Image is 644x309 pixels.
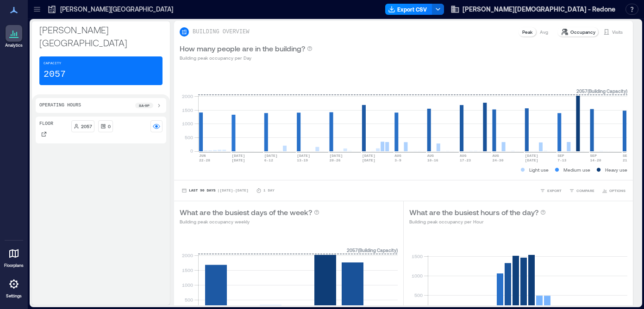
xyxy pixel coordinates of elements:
text: AUG [427,154,434,158]
button: OPTIONS [600,186,627,195]
tspan: 500 [414,292,423,298]
p: Analytics [5,43,23,48]
p: Floorplans [4,263,24,268]
p: 2057 [81,123,92,130]
text: AUG [394,154,401,158]
text: JUN [199,154,206,158]
tspan: 0 [190,148,193,154]
p: BUILDING OVERVIEW [193,28,249,36]
p: Operating Hours [39,102,81,109]
text: 14-20 [590,158,601,162]
span: OPTIONS [609,188,625,193]
text: [DATE] [264,154,278,158]
text: [DATE] [525,158,538,162]
button: COMPARE [567,186,596,195]
text: [DATE] [297,154,310,158]
p: Visits [612,28,623,36]
a: Settings [3,273,25,302]
text: 20-26 [330,158,341,162]
span: COMPARE [576,188,594,193]
tspan: 2000 [182,93,193,99]
text: AUG [460,154,467,158]
text: 3-9 [394,158,401,162]
button: [PERSON_NAME][DEMOGRAPHIC_DATA] - Redone [448,2,618,17]
p: Avg [540,28,548,36]
p: 2057 [44,68,66,81]
tspan: 1000 [182,282,193,288]
p: Settings [6,293,22,299]
p: Building peak occupancy weekly [180,218,319,225]
p: Light use [529,166,549,173]
p: Floor [39,120,53,128]
a: Analytics [2,22,25,51]
p: Medium use [563,166,590,173]
text: 24-30 [492,158,503,162]
tspan: 1000 [412,273,423,278]
text: SEP [590,154,597,158]
a: Floorplans [1,242,26,271]
button: Export CSV [385,4,432,15]
tspan: 500 [185,135,193,140]
text: AUG [492,154,499,158]
p: 0 [108,123,111,130]
p: [PERSON_NAME][GEOGRAPHIC_DATA] [39,23,163,49]
tspan: 2000 [182,253,193,258]
text: [DATE] [330,154,343,158]
p: What are the busiest days of the week? [180,207,312,218]
p: How many people are in the building? [180,43,305,54]
text: [DATE] [231,158,245,162]
p: 1 Day [263,188,275,193]
button: Last 90 Days |[DATE]-[DATE] [180,186,250,195]
text: [DATE] [362,158,375,162]
p: Occupancy [570,28,595,36]
p: Building peak occupancy per Day [180,54,313,62]
button: EXPORT [538,186,563,195]
text: [DATE] [362,154,375,158]
text: [DATE] [231,154,245,158]
p: Capacity [44,61,61,66]
span: [PERSON_NAME][DEMOGRAPHIC_DATA] - Redone [463,5,615,14]
p: Heavy use [605,166,627,173]
text: SEP [557,154,564,158]
p: 8a - 9p [139,103,150,108]
text: 22-28 [199,158,210,162]
text: 7-13 [557,158,566,162]
text: 21-27 [623,158,634,162]
text: 10-16 [427,158,438,162]
tspan: 1500 [412,253,423,259]
p: [PERSON_NAME][GEOGRAPHIC_DATA] [60,5,173,14]
p: Building peak occupancy per Hour [409,218,546,225]
text: 17-23 [460,158,471,162]
p: What are the busiest hours of the day? [409,207,538,218]
text: [DATE] [525,154,538,158]
text: SEP [623,154,630,158]
text: 13-19 [297,158,308,162]
p: Peak [522,28,532,36]
tspan: 1000 [182,121,193,126]
tspan: 500 [185,297,193,303]
tspan: 1500 [182,267,193,273]
text: 6-12 [264,158,273,162]
span: EXPORT [547,188,562,193]
tspan: 1500 [182,107,193,113]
